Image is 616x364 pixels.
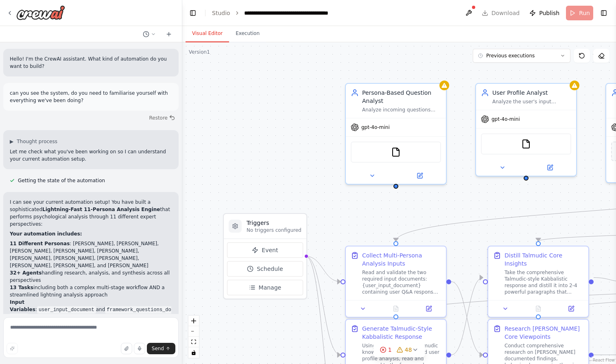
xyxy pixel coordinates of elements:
div: Read and validate the two required input documents: {user_input_document} containing user Q&A res... [362,269,441,295]
p: I can see your current automation setup! You have built a sophisticated that performs psychologic... [10,198,172,228]
span: gpt-4o-mini [361,124,390,131]
span: gpt-4o-mini [491,116,520,122]
code: framework_questions_document [10,306,171,321]
span: Schedule [257,265,283,273]
button: Execution [229,25,266,42]
div: Distill Talmudic Core InsightsTake the comprehensive Talmudic-style Kabbalistic response and dist... [487,246,589,318]
div: Persona-Based Question Analyst [362,89,441,105]
span: Getting the state of the automation [18,177,105,184]
nav: breadcrumb [212,9,328,17]
div: Analyze the user's input document containing their Q&A responses to understand their personality,... [492,98,571,105]
span: Publish [539,9,559,17]
div: Research [PERSON_NAME] Core Viewpoints [505,325,583,341]
li: handling research, analysis, and synthesis across all perspectives [10,269,172,284]
p: Hello! I'm the CrewAI assistant. What kind of automation do you want to build? [10,55,172,70]
button: Open in side panel [415,304,443,314]
p: can you see the system, do you need to familiarise yourself with everything we've been doing? [10,89,172,104]
span: ▶ [10,138,13,145]
li: : and [10,299,172,320]
div: Analyze incoming questions through [PERSON_NAME] intellectual lens using the established knowledg... [362,107,441,113]
button: Open in side panel [557,304,585,314]
strong: 13 Tasks [10,285,33,290]
div: React Flow controls [188,316,199,358]
span: Event [262,246,278,254]
p: No triggers configured [247,227,301,233]
button: Send [147,343,175,354]
button: Schedule [227,261,303,277]
button: fit view [188,337,199,347]
h3: Triggers [247,219,301,227]
span: Manage [259,283,282,292]
button: Upload files [121,343,132,354]
img: Logo [16,5,65,20]
img: FileReadTool [391,147,401,157]
img: FileReadTool [521,139,531,149]
button: Improve this prompt [7,343,18,354]
strong: Input Variables [10,299,35,312]
a: React Flow attribution [593,358,615,362]
button: 148 [374,342,425,357]
g: Edge from triggers to fc8154e2-608d-4256-8d1a-2f5f50bcbece [306,252,341,359]
button: Publish [526,6,563,20]
strong: 11 Different Personas [10,241,70,246]
span: 1 [388,346,392,354]
g: Edge from fc8154e2-608d-4256-8d1a-2f5f50bcbece to 84380c7c-5505-4afe-b454-dcfca1b68049 [451,274,483,359]
button: zoom out [188,326,199,337]
button: ▶Thought process [10,138,57,145]
button: No output available [521,304,556,314]
div: Collect Multi-Persona Analysis Inputs [362,251,441,268]
span: Send [152,345,164,352]
span: Thought process [17,138,57,145]
div: Version 1 [189,49,210,55]
span: 48 [405,346,412,354]
button: Event [227,242,303,258]
div: User Profile AnalystAnalyze the user's input document containing their Q&A responses to understan... [475,83,577,177]
button: Open in side panel [397,171,443,181]
li: : [PERSON_NAME], [PERSON_NAME], [PERSON_NAME], [PERSON_NAME], [PERSON_NAME], [PERSON_NAME], [PERS... [10,240,172,269]
button: zoom in [188,316,199,326]
div: User Profile Analyst [492,89,571,97]
button: Hide left sidebar [187,7,199,19]
button: Previous executions [473,49,570,63]
li: including both a complex multi-stage workflow AND a streamlined lightning analysis approach [10,284,172,299]
button: Switch to previous chat [140,29,159,39]
button: No output available [379,304,413,314]
div: Distill Talmudic Core Insights [505,251,583,268]
div: TriggersNo triggers configuredEventScheduleManage [223,213,307,299]
g: Edge from 084bc985-b21e-41ab-ae4b-e8526b61e63d to c1736540-e34b-495a-9e9d-b736dabe922d [451,278,483,359]
g: Edge from triggers to 084bc985-b21e-41ab-ae4b-e8526b61e63d [306,252,341,286]
button: Restore [146,112,179,124]
button: Click to speak your automation idea [134,343,145,354]
a: Studio [212,10,230,16]
strong: Lightning-Fast 11-Persona Analysis Engine [42,207,160,212]
div: Generate Talmudic-Style Kabbalistic Response [362,325,441,341]
code: user_input_document [37,306,96,314]
button: Start a new chat [162,29,175,39]
button: Show right sidebar [598,7,609,19]
div: Persona-Based Question AnalystAnalyze incoming questions through [PERSON_NAME] intellectual lens ... [345,83,447,185]
p: Let me check what you've been working on so I can understand your current automation setup. [10,148,172,163]
button: toggle interactivity [188,347,199,358]
strong: Your automation includes: [10,231,82,237]
span: Previous executions [486,52,535,59]
button: Visual Editor [186,25,229,42]
button: Manage [227,280,303,295]
div: Take the comprehensive Talmudic-style Kabbalistic response and distill it into 2-4 powerful parag... [505,269,583,295]
div: Collect Multi-Persona Analysis InputsRead and validate the two required input documents: {user_in... [345,246,447,318]
button: Open in side panel [527,163,573,172]
strong: 32+ Agents [10,270,42,276]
